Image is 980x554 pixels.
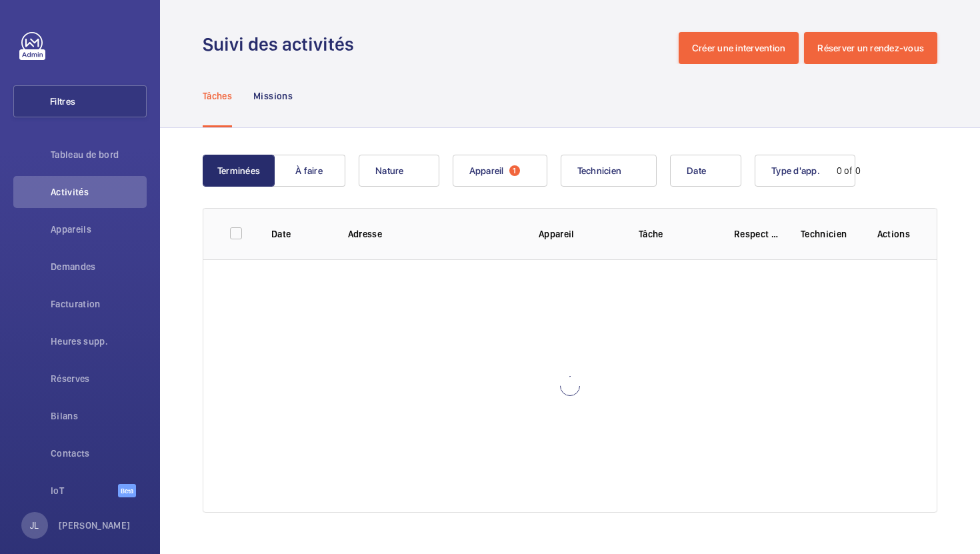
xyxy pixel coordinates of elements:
p: Tâche [639,227,713,241]
p: [PERSON_NAME] [59,519,131,532]
span: IoT [51,484,118,497]
div: 0 of 0 [837,164,861,177]
span: 1 [509,165,520,176]
span: Technicien [577,165,622,176]
span: Tableau de bord [51,148,147,161]
span: Heures supp. [51,335,147,348]
button: Type d'app. [755,155,855,187]
p: Date [271,227,327,241]
span: Activités [51,185,147,199]
button: Réserver un rendez-vous [804,32,937,64]
p: Actions [877,227,910,241]
button: À faire [273,155,345,187]
span: Appareil [469,165,504,176]
button: Terminées [203,155,275,187]
span: Bilans [51,409,147,423]
p: Respect délai [734,227,779,241]
span: Nature [375,165,404,176]
p: Appareil [539,227,617,241]
button: Nature [359,155,439,187]
button: Créer une intervention [679,32,799,64]
p: Technicien [801,227,856,241]
span: Réserves [51,372,147,385]
p: Missions [253,89,293,103]
span: Date [687,165,706,176]
button: Date [670,155,741,187]
p: Tâches [203,89,232,103]
span: Contacts [51,447,147,460]
span: Filtres [50,95,75,108]
p: JL [30,519,39,532]
button: Technicien [561,155,657,187]
h1: Suivi des activités [203,32,362,57]
span: Type d'app. [771,165,820,176]
button: Appareil1 [453,155,547,187]
span: Beta [118,484,136,497]
span: Appareils [51,223,147,236]
span: Facturation [51,297,147,311]
button: Filtres [13,85,147,117]
span: Demandes [51,260,147,273]
p: Adresse [348,227,517,241]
